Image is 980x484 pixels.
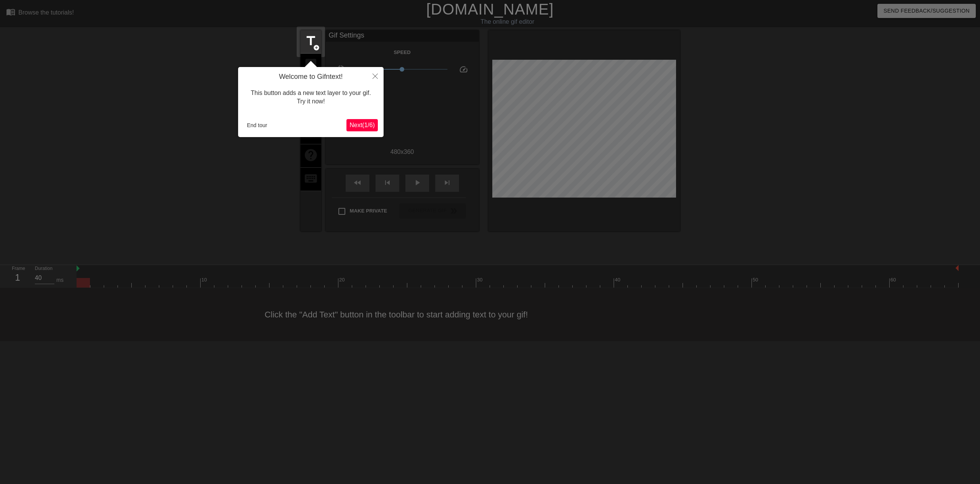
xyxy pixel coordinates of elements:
div: This button adds a new text layer to your gif. Try it now! [244,81,378,114]
button: End tour [244,119,270,131]
span: Next ( 1 / 6 ) [350,122,375,128]
h4: Welcome to Gifntext! [244,73,378,81]
button: Next [346,119,378,131]
button: Close [367,67,384,85]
